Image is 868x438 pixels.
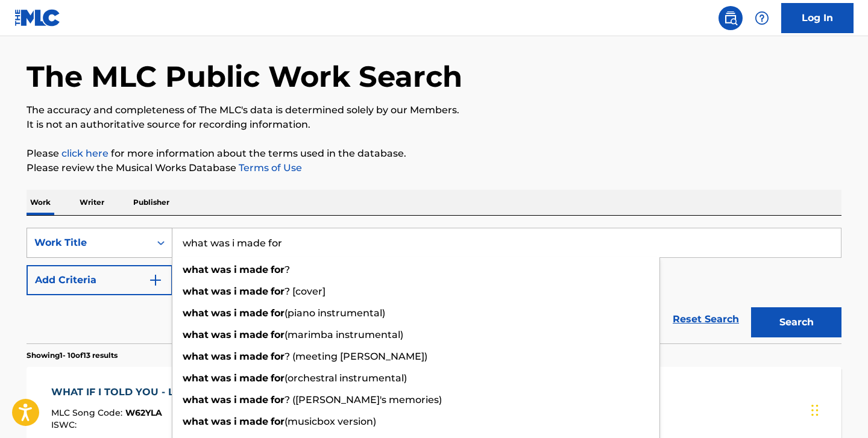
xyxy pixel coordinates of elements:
[183,286,209,297] strong: what
[271,394,285,405] strong: for
[130,190,173,215] p: Publisher
[239,372,268,384] strong: made
[27,103,841,117] p: The accuracy and completeness of The MLC's data is determined solely by our Members.
[211,307,231,319] strong: was
[27,228,841,343] form: Search Form
[719,6,743,30] a: Public Search
[285,307,385,319] span: (piano instrumental)
[239,416,268,427] strong: made
[239,329,268,340] strong: made
[76,190,108,215] p: Writer
[285,416,376,427] span: (musicbox version)
[125,407,162,418] span: W62YLA
[183,394,209,405] strong: what
[27,161,841,175] p: Please review the Musical Works Database
[271,286,285,297] strong: for
[271,372,285,384] strong: for
[239,394,268,405] strong: made
[27,58,462,95] h1: The MLC Public Work Search
[51,419,80,430] span: ISWC :
[781,3,854,33] a: Log In
[27,146,841,161] p: Please for more information about the terms used in the database.
[285,329,403,340] span: (marimba instrumental)
[183,372,209,384] strong: what
[211,394,231,405] strong: was
[239,307,268,319] strong: made
[183,264,209,275] strong: what
[27,350,118,361] p: Showing 1 - 10 of 13 results
[271,351,285,362] strong: for
[271,416,285,427] strong: for
[271,307,285,319] strong: for
[755,11,769,25] img: help
[723,11,738,25] img: search
[271,264,285,275] strong: for
[234,394,237,405] strong: i
[285,351,427,362] span: ? (meeting [PERSON_NAME])
[285,264,290,275] span: ?
[27,265,172,295] button: Add Criteria
[183,329,209,340] strong: what
[183,351,209,362] strong: what
[211,286,231,297] strong: was
[61,148,108,159] a: click here
[239,286,268,297] strong: made
[667,306,745,333] a: Reset Search
[285,286,325,297] span: ? [cover]
[183,307,209,319] strong: what
[51,385,198,399] div: WHAT IF I TOLD YOU - LOFI
[34,236,143,250] div: Work Title
[234,286,237,297] strong: i
[239,264,268,275] strong: made
[14,9,61,27] img: MLC Logo
[750,6,774,30] div: Help
[211,329,231,340] strong: was
[808,380,868,438] iframe: Chat Widget
[51,407,125,418] span: MLC Song Code :
[234,329,237,340] strong: i
[239,351,268,362] strong: made
[234,416,237,427] strong: i
[234,307,237,319] strong: i
[211,372,231,384] strong: was
[234,372,237,384] strong: i
[183,416,209,427] strong: what
[271,329,285,340] strong: for
[27,117,841,132] p: It is not an authoritative source for recording information.
[234,351,237,362] strong: i
[236,162,302,174] a: Terms of Use
[211,351,231,362] strong: was
[211,264,231,275] strong: was
[285,372,407,384] span: (orchestral instrumental)
[211,416,231,427] strong: was
[148,273,163,287] img: 9d2ae6d4665cec9f34b9.svg
[811,392,819,428] div: Drag
[27,190,54,215] p: Work
[751,307,841,337] button: Search
[234,264,237,275] strong: i
[285,394,442,405] span: ? ([PERSON_NAME]'s memories)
